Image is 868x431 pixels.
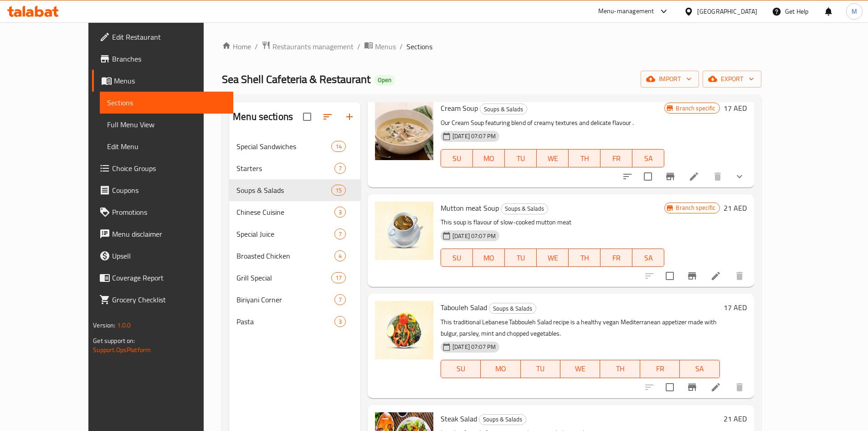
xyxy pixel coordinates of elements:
div: items [331,185,346,196]
span: Full Menu View [107,119,226,130]
span: Sections [107,97,226,108]
button: FR [640,360,680,378]
button: FR [601,149,632,167]
span: WE [564,362,596,375]
button: delete [729,265,750,287]
li: / [255,41,258,52]
span: TU [508,152,533,165]
button: show more [729,166,750,187]
span: Mutton meat Soup [441,201,499,215]
span: MO [477,251,501,265]
span: WE [540,251,565,265]
div: Pasta [236,316,334,327]
div: Soups & Salads [501,203,548,214]
span: Version: [93,319,115,331]
span: Select to update [660,378,679,397]
span: Soups & Salads [480,104,527,114]
button: FR [601,249,632,267]
div: Grill Special [236,272,331,283]
span: SA [636,251,661,265]
span: 3 [335,208,345,217]
span: [DATE] 07:07 PM [449,132,499,140]
span: 7 [335,164,345,173]
h6: 21 AED [724,202,747,214]
span: 17 [332,274,345,282]
a: Promotions [92,201,233,223]
span: Sections [406,41,432,52]
button: TU [521,360,560,378]
span: Soups & Salads [236,185,331,196]
span: Menus [375,41,396,52]
span: Starters [236,163,334,174]
li: / [357,41,360,52]
a: Support.OpsPlatform [93,344,151,356]
a: Menu disclaimer [92,223,233,245]
span: Sea Shell Cafeteria & Restaurant [222,69,370,89]
a: Branches [92,48,233,70]
div: Open [374,75,395,86]
a: Home [222,41,251,52]
span: SU [445,251,469,265]
a: Edit Menu [100,135,233,157]
div: Broasted Chicken4 [229,245,360,267]
div: Special Juice7 [229,223,360,245]
span: [DATE] 07:07 PM [449,232,499,240]
span: Select all sections [298,107,317,126]
a: Full Menu View [100,114,233,135]
span: Coverage Report [112,272,226,283]
span: SA [636,152,661,165]
button: sort-choices [616,166,638,187]
nav: Menu sections [229,132,360,336]
button: TH [569,149,601,167]
div: Soups & Salads [479,414,526,425]
span: Open [374,76,395,84]
button: SA [632,249,664,267]
div: Soups & Salads15 [229,179,360,201]
span: Broasted Chicken [236,250,334,261]
span: Grocery Checklist [112,294,226,305]
span: TH [572,152,597,165]
div: items [331,272,346,283]
span: SU [445,362,477,375]
img: Tabouleh Salad [375,301,433,359]
span: Soups & Salads [501,203,548,214]
p: This soup is flavour of slow-cooked mutton meat [441,217,664,228]
span: Edit Menu [107,141,226,152]
a: Coverage Report [92,267,233,289]
nav: breadcrumb [222,41,761,52]
img: Cream Soup [375,102,433,160]
span: MO [484,362,517,375]
button: TU [505,249,537,267]
span: Special Juice [236,228,334,239]
span: 3 [335,317,345,326]
div: items [334,250,346,261]
div: items [334,163,346,174]
a: Choice Groups [92,157,233,179]
div: items [334,294,346,305]
h6: 17 AED [724,301,747,314]
button: export [703,71,761,88]
button: WE [537,149,569,167]
span: Biriyani Corner [236,294,334,305]
img: Mutton meat Soup [375,202,433,260]
a: Sections [100,92,233,114]
a: Menus [364,41,396,52]
div: Grill Special17 [229,267,360,289]
button: SU [441,360,481,378]
span: Tabouleh Salad [441,301,487,314]
button: TH [569,249,601,267]
span: SA [683,362,716,375]
a: Upsell [92,245,233,267]
span: MO [477,152,501,165]
span: Edit Restaurant [112,31,226,42]
span: TU [508,251,533,265]
button: MO [473,249,505,267]
button: SA [680,360,719,378]
button: import [641,71,699,88]
span: Branch specific [672,203,719,212]
div: items [334,316,346,327]
button: TU [505,149,537,167]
